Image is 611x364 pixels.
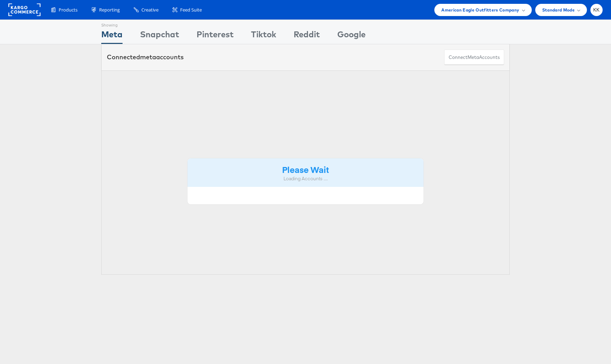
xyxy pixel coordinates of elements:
[180,7,202,13] span: Feed Suite
[193,175,418,182] div: Loading Accounts ....
[542,6,575,14] span: Standard Mode
[197,28,234,44] div: Pinterest
[468,54,479,61] span: meta
[101,28,123,44] div: Meta
[101,20,123,28] div: Showing
[593,8,600,12] span: KK
[107,53,184,62] div: Connected accounts
[251,28,276,44] div: Tiktok
[59,7,78,13] span: Products
[441,6,519,14] span: American Eagle Outfitters Company
[140,53,156,61] span: meta
[140,28,179,44] div: Snapchat
[99,7,120,13] span: Reporting
[337,28,366,44] div: Google
[141,7,159,13] span: Creative
[294,28,320,44] div: Reddit
[444,50,504,65] button: ConnectmetaAccounts
[282,164,329,175] strong: Please Wait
